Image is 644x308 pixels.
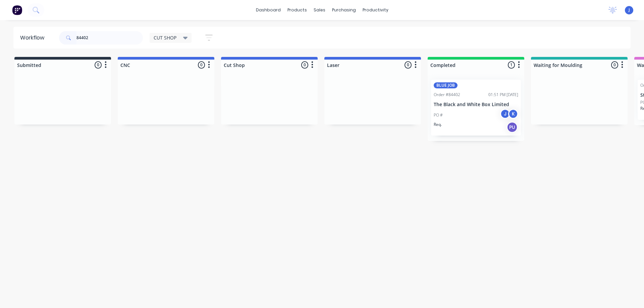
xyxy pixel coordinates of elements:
[434,122,442,128] p: Req.
[434,82,458,88] div: BLUE JOB
[488,92,518,98] div: 01:51 PM [DATE]
[76,31,143,45] input: Search for orders...
[253,5,284,15] a: dashboard
[310,5,329,15] div: sales
[434,112,443,118] p: PO #
[359,5,392,15] div: productivity
[434,102,518,107] p: The Black and White Box Limited
[434,92,460,98] div: Order #84402
[507,122,518,133] div: PU
[508,109,518,119] div: K
[12,5,22,15] img: Factory
[629,7,630,13] span: J
[329,5,359,15] div: purchasing
[284,5,310,15] div: products
[500,109,510,119] div: J
[20,34,48,42] div: Workflow
[154,34,176,41] span: CUT SHOP
[431,80,521,136] div: BLUE JOBOrder #8440201:51 PM [DATE]The Black and White Box LimitedPO #JKReq.PU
